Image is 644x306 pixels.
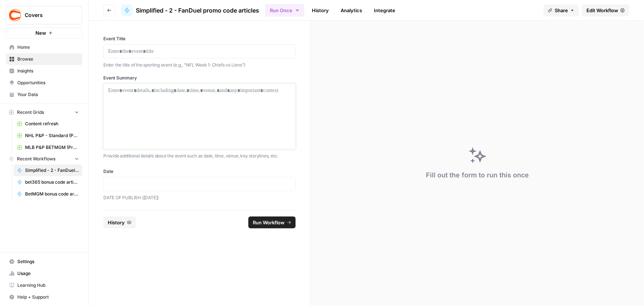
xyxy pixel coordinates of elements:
[6,291,82,303] button: Help + Support
[6,77,82,89] a: Opportunities
[6,279,82,291] a: Learning Hub
[6,53,82,65] a: Browse
[582,4,629,16] a: Edit Workflow
[25,144,79,151] span: MLB P&P BETMGM (Production) Grid (3)
[17,156,55,162] span: Recent Workflows
[17,56,79,62] span: Browse
[14,188,82,200] a: BetMGM bonus code article
[25,179,79,186] span: bet365 bonus code article
[17,68,79,74] span: Insights
[108,219,125,226] span: History
[17,270,79,277] span: Usage
[121,4,259,16] a: Simplified - 2 - FanDuel promo code articles
[336,4,366,16] a: Analytics
[586,7,618,14] span: Edit Workflow
[14,118,82,130] a: Content refresh
[6,89,82,101] a: Your Data
[369,4,400,16] a: Integrate
[103,168,296,175] label: Date
[103,194,296,201] p: DATE OF PUBLISH ([DATE])
[17,294,79,300] span: Help + Support
[103,35,296,42] label: Event Title
[103,75,296,81] label: Event Summary
[103,61,296,69] p: Enter the title of the sporting event (e.g., "NFL Week 1: Chiefs vs Lions")
[6,268,82,279] a: Usage
[25,132,79,139] span: NHL P&P - Standard (Production) Grid
[25,191,79,197] span: BetMGM bonus code article
[14,130,82,142] a: NHL P&P - Standard (Production) Grid
[103,152,296,160] p: Provide additional details about the event such as date, time, venue, key storylines, etc.
[555,7,568,14] span: Share
[6,153,82,164] button: Recent Workflows
[17,44,79,51] span: Home
[544,4,579,16] button: Share
[6,65,82,77] a: Insights
[6,41,82,53] a: Home
[6,256,82,268] a: Settings
[17,258,79,265] span: Settings
[8,8,22,22] img: Covers Logo
[17,282,79,289] span: Learning Hub
[265,4,304,17] button: Run Once
[103,217,136,228] button: History
[14,176,82,188] a: bet365 bonus code article
[25,11,69,19] span: Covers
[426,170,529,180] div: Fill out the form to run this once
[136,6,259,15] span: Simplified - 2 - FanDuel promo code articles
[6,107,82,118] button: Recent Grids
[14,142,82,153] a: MLB P&P BETMGM (Production) Grid (3)
[25,120,79,127] span: Content refresh
[6,6,82,24] button: Workspace: Covers
[17,91,79,98] span: Your Data
[25,167,79,174] span: Simplified - 2 - FanDuel promo code articles
[6,27,82,38] button: New
[17,109,44,116] span: Recent Grids
[14,164,82,176] a: Simplified - 2 - FanDuel promo code articles
[253,219,285,226] span: Run Workflow
[248,217,296,228] button: Run Workflow
[17,79,79,86] span: Opportunities
[307,4,333,16] a: History
[35,29,46,37] span: New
